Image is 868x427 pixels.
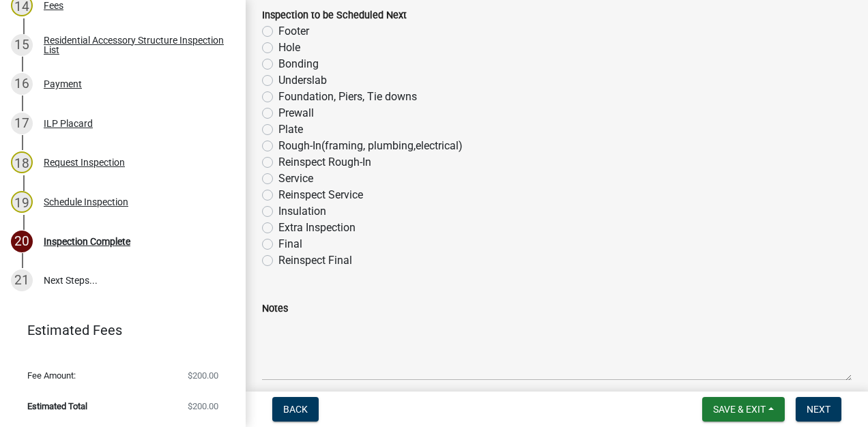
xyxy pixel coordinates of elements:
[11,231,33,252] div: 20
[27,371,76,380] span: Fee Amount:
[44,79,82,89] div: Payment
[272,397,319,422] button: Back
[278,171,313,187] label: Service
[807,404,830,415] span: Next
[278,40,300,56] label: Hole
[11,269,33,291] div: 21
[27,402,87,411] span: Estimated Total
[44,1,63,10] div: Fees
[278,154,371,171] label: Reinspect Rough-In
[11,151,33,173] div: 18
[11,316,224,344] a: Estimated Fees
[796,397,841,422] button: Next
[278,89,417,105] label: Foundation, Piers, Tie downs
[11,34,33,56] div: 15
[278,72,327,89] label: Underslab
[283,404,308,415] span: Back
[278,105,314,121] label: Prewall
[188,402,218,411] span: $200.00
[278,220,356,236] label: Extra Inspection
[188,371,218,380] span: $200.00
[44,237,130,246] div: Inspection Complete
[44,35,224,55] div: Residential Accessory Structure Inspection List
[278,187,363,203] label: Reinspect Service
[713,404,766,415] span: Save & Exit
[11,191,33,213] div: 19
[11,73,33,95] div: 16
[262,304,288,314] label: Notes
[278,23,309,40] label: Footer
[278,252,352,269] label: Reinspect Final
[702,397,785,422] button: Save & Exit
[278,138,463,154] label: Rough-In(framing, plumbing,electrical)
[278,203,326,220] label: Insulation
[278,236,302,252] label: Final
[278,56,319,72] label: Bonding
[11,113,33,134] div: 17
[262,11,407,20] label: Inspection to be Scheduled Next
[44,158,125,167] div: Request Inspection
[44,197,128,207] div: Schedule Inspection
[44,119,93,128] div: ILP Placard
[278,121,303,138] label: Plate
